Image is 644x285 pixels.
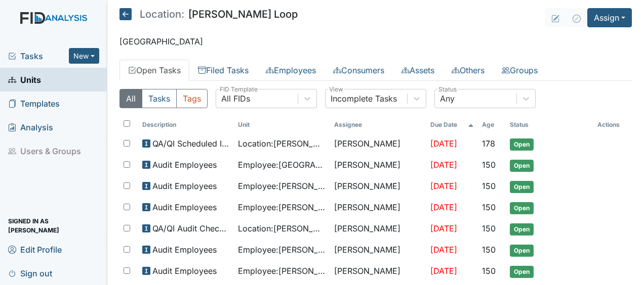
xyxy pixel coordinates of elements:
button: New [69,48,99,64]
button: All [119,89,142,108]
p: [GEOGRAPHIC_DATA] [119,35,632,47]
th: Toggle SortBy [138,116,234,133]
h5: [PERSON_NAME] Loop [119,8,298,20]
span: Open [510,202,534,214]
td: [PERSON_NAME] [330,176,426,197]
span: Audit Employees [152,159,217,171]
span: Employee : [PERSON_NAME] [238,180,326,192]
a: Assets [393,60,443,81]
span: 150 [482,245,496,255]
th: Actions [593,116,632,133]
button: Tags [176,89,208,108]
span: 150 [482,266,496,276]
span: Templates [8,96,60,111]
button: Tasks [142,89,177,108]
span: Audit Employees [152,244,217,256]
th: Assignee [330,116,426,133]
span: 150 [482,202,496,212]
span: Open [510,266,534,278]
th: Toggle SortBy [478,116,505,133]
a: Consumers [325,60,393,81]
div: Type filter [119,89,208,108]
span: QA/QI Audit Checklist (ICF) [152,222,230,234]
span: Employee : [PERSON_NAME] [238,201,326,213]
span: [DATE] [430,202,457,212]
td: [PERSON_NAME] [330,240,426,261]
span: Location : [PERSON_NAME] Loop [238,222,326,234]
div: All FIDs [221,92,250,105]
div: Any [440,92,455,105]
span: QA/QI Scheduled Inspection [152,137,230,150]
span: Employee : [PERSON_NAME] [238,244,326,256]
span: Open [510,138,534,151]
a: Groups [493,60,546,81]
span: [DATE] [430,223,457,233]
span: Open [510,160,534,172]
td: [PERSON_NAME] [330,133,426,155]
a: Tasks [8,50,69,62]
span: [DATE] [430,138,457,149]
span: Employee : [PERSON_NAME] [238,265,326,277]
span: Signed in as [PERSON_NAME] [8,218,99,233]
a: Others [443,60,493,81]
span: 150 [482,160,496,170]
span: Units [8,72,41,87]
div: Incomplete Tasks [331,92,397,105]
a: Filed Tasks [189,60,257,81]
span: Employee : [GEOGRAPHIC_DATA], [GEOGRAPHIC_DATA] [238,159,326,171]
span: 150 [482,181,496,191]
a: Open Tasks [119,60,189,81]
th: Toggle SortBy [234,116,330,133]
span: Edit Profile [8,242,62,257]
span: 178 [482,138,495,149]
span: Sign out [8,265,52,281]
td: [PERSON_NAME] [330,261,426,282]
span: Analysis [8,119,53,135]
span: Open [510,181,534,193]
span: Audit Employees [152,201,217,213]
td: [PERSON_NAME] [330,218,426,240]
span: 150 [482,223,496,233]
input: Toggle All Rows Selected [124,120,130,127]
span: Audit Employees [152,180,217,192]
th: Toggle SortBy [426,116,478,133]
span: Open [510,223,534,235]
span: Location: [140,9,184,19]
span: [DATE] [430,245,457,255]
span: Audit Employees [152,265,217,277]
span: Location : [PERSON_NAME] Loop [238,137,326,150]
span: Open [510,245,534,257]
span: [DATE] [430,181,457,191]
td: [PERSON_NAME] [330,197,426,218]
span: [DATE] [430,160,457,170]
span: [DATE] [430,266,457,276]
button: Assign [587,8,632,27]
a: Employees [257,60,325,81]
td: [PERSON_NAME] [330,155,426,176]
th: Toggle SortBy [506,116,593,133]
